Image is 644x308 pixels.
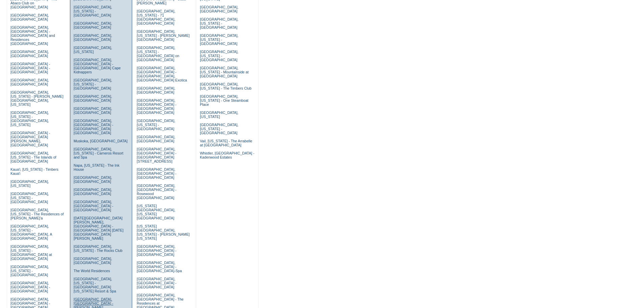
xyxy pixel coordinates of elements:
[10,13,49,21] a: [GEOGRAPHIC_DATA], [GEOGRAPHIC_DATA]
[74,46,112,54] a: [GEOGRAPHIC_DATA], [US_STATE]
[200,151,254,159] a: Whistler, [GEOGRAPHIC_DATA] - Kadenwood Estates
[74,147,123,159] a: [GEOGRAPHIC_DATA], [US_STATE] - Carneros Resort and Spa
[74,119,113,135] a: [GEOGRAPHIC_DATA], [GEOGRAPHIC_DATA] - [GEOGRAPHIC_DATA] [GEOGRAPHIC_DATA]
[10,265,49,277] a: [GEOGRAPHIC_DATA], [US_STATE] - [GEOGRAPHIC_DATA]
[74,188,112,196] a: [GEOGRAPHIC_DATA], [GEOGRAPHIC_DATA]
[200,66,248,78] a: [GEOGRAPHIC_DATA], [US_STATE] - Mountainside at [GEOGRAPHIC_DATA]
[10,90,64,106] a: [GEOGRAPHIC_DATA], [US_STATE] - [PERSON_NAME][GEOGRAPHIC_DATA], [US_STATE]
[74,200,113,212] a: [GEOGRAPHIC_DATA], [GEOGRAPHIC_DATA] - [GEOGRAPHIC_DATA]
[74,244,123,253] a: [GEOGRAPHIC_DATA], [US_STATE] - The Rocks Club
[74,216,123,240] a: [DATE][GEOGRAPHIC_DATA][PERSON_NAME], [GEOGRAPHIC_DATA] - [GEOGRAPHIC_DATA] [DATE][GEOGRAPHIC_DAT...
[74,5,112,17] a: [GEOGRAPHIC_DATA], [US_STATE] - [GEOGRAPHIC_DATA]
[137,119,175,131] a: [GEOGRAPHIC_DATA], [US_STATE] - [GEOGRAPHIC_DATA]
[200,17,238,29] a: [GEOGRAPHIC_DATA], [US_STATE] - [GEOGRAPHIC_DATA]
[10,192,49,204] a: [GEOGRAPHIC_DATA], [US_STATE] - [GEOGRAPHIC_DATA]
[10,151,56,163] a: [GEOGRAPHIC_DATA], [US_STATE] - The Islands of [GEOGRAPHIC_DATA]
[74,106,112,115] a: [GEOGRAPHIC_DATA], [GEOGRAPHIC_DATA]
[10,281,50,293] a: [GEOGRAPHIC_DATA], [GEOGRAPHIC_DATA] - [GEOGRAPHIC_DATA]
[137,167,176,180] a: [GEOGRAPHIC_DATA], [GEOGRAPHIC_DATA] - [GEOGRAPHIC_DATA]
[74,94,112,102] a: [GEOGRAPHIC_DATA], [GEOGRAPHIC_DATA]
[10,224,52,240] a: [GEOGRAPHIC_DATA], [US_STATE] - [GEOGRAPHIC_DATA], A [GEOGRAPHIC_DATA]
[137,66,187,82] a: [GEOGRAPHIC_DATA], [GEOGRAPHIC_DATA] - [GEOGRAPHIC_DATA], [GEOGRAPHIC_DATA] Exotica
[200,33,238,46] a: [GEOGRAPHIC_DATA], [US_STATE] - [GEOGRAPHIC_DATA]
[10,131,50,147] a: [GEOGRAPHIC_DATA] - [GEOGRAPHIC_DATA][PERSON_NAME], [GEOGRAPHIC_DATA]
[74,269,110,273] a: The World Residences
[137,98,176,115] a: [GEOGRAPHIC_DATA], [GEOGRAPHIC_DATA] - [GEOGRAPHIC_DATA] [GEOGRAPHIC_DATA]
[74,21,112,29] a: [GEOGRAPHIC_DATA], [GEOGRAPHIC_DATA]
[10,62,50,74] a: [GEOGRAPHIC_DATA] - [GEOGRAPHIC_DATA] - [GEOGRAPHIC_DATA]
[137,46,179,62] a: [GEOGRAPHIC_DATA], [US_STATE] - [GEOGRAPHIC_DATA] on [GEOGRAPHIC_DATA]
[10,25,55,46] a: [GEOGRAPHIC_DATA], [GEOGRAPHIC_DATA] - [GEOGRAPHIC_DATA] and Residences [GEOGRAPHIC_DATA]
[74,33,112,42] a: [GEOGRAPHIC_DATA], [GEOGRAPHIC_DATA]
[10,111,49,127] a: [GEOGRAPHIC_DATA], [US_STATE] - [GEOGRAPHIC_DATA], [US_STATE]
[10,208,64,220] a: [GEOGRAPHIC_DATA], [US_STATE] - The Residences of [PERSON_NAME]'a
[74,175,112,184] a: [GEOGRAPHIC_DATA], [GEOGRAPHIC_DATA]
[200,5,238,13] a: [GEOGRAPHIC_DATA], [GEOGRAPHIC_DATA]
[10,167,58,175] a: Kaua'i, [US_STATE] - Timbers Kaua'i
[200,139,252,147] a: Vail, [US_STATE] - The Arrabelle at [GEOGRAPHIC_DATA]
[10,244,52,261] a: [GEOGRAPHIC_DATA], [US_STATE] - [GEOGRAPHIC_DATA] at [GEOGRAPHIC_DATA]
[74,277,116,293] a: [GEOGRAPHIC_DATA], [US_STATE] - [GEOGRAPHIC_DATA] [US_STATE] Resort & Spa
[200,94,248,106] a: [GEOGRAPHIC_DATA], [US_STATE] - One Steamboat Place
[137,29,190,42] a: [GEOGRAPHIC_DATA], [US_STATE] - [PERSON_NAME][GEOGRAPHIC_DATA]
[200,123,238,135] a: [GEOGRAPHIC_DATA], [US_STATE] - [GEOGRAPHIC_DATA]
[137,277,176,289] a: [GEOGRAPHIC_DATA], [GEOGRAPHIC_DATA] - [GEOGRAPHIC_DATA]
[137,147,176,163] a: [GEOGRAPHIC_DATA], [GEOGRAPHIC_DATA] - [GEOGRAPHIC_DATA][STREET_ADDRESS]
[74,257,112,265] a: [GEOGRAPHIC_DATA], [GEOGRAPHIC_DATA]
[74,78,112,90] a: [GEOGRAPHIC_DATA], [US_STATE] - [GEOGRAPHIC_DATA]
[137,204,175,220] a: [US_STATE][GEOGRAPHIC_DATA], [US_STATE][GEOGRAPHIC_DATA]
[74,139,127,143] a: Muskoka, [GEOGRAPHIC_DATA]
[200,82,252,90] a: [GEOGRAPHIC_DATA], [US_STATE] - The Timbers Club
[200,111,238,119] a: [GEOGRAPHIC_DATA], [US_STATE]
[74,58,121,74] a: [GEOGRAPHIC_DATA], [GEOGRAPHIC_DATA] - [GEOGRAPHIC_DATA] Cape Kidnappers
[137,9,175,25] a: [GEOGRAPHIC_DATA], [US_STATE] - 71 [GEOGRAPHIC_DATA], [GEOGRAPHIC_DATA]
[137,261,182,273] a: [GEOGRAPHIC_DATA], [GEOGRAPHIC_DATA] - [GEOGRAPHIC_DATA]-Spa
[137,224,190,240] a: [US_STATE][GEOGRAPHIC_DATA], [US_STATE] - [PERSON_NAME] [US_STATE]
[10,50,49,58] a: [GEOGRAPHIC_DATA], [GEOGRAPHIC_DATA]
[10,180,49,188] a: [GEOGRAPHIC_DATA], [US_STATE]
[10,78,49,86] a: [GEOGRAPHIC_DATA], [GEOGRAPHIC_DATA]
[137,184,176,200] a: [GEOGRAPHIC_DATA], [GEOGRAPHIC_DATA] - Rosewood [GEOGRAPHIC_DATA]
[137,86,175,94] a: [GEOGRAPHIC_DATA], [GEOGRAPHIC_DATA]
[74,163,120,171] a: Napa, [US_STATE] - The Ink House
[137,244,176,257] a: [GEOGRAPHIC_DATA], [GEOGRAPHIC_DATA] - [GEOGRAPHIC_DATA]
[137,135,175,143] a: [GEOGRAPHIC_DATA], [GEOGRAPHIC_DATA]
[200,50,238,62] a: [GEOGRAPHIC_DATA], [US_STATE] - [GEOGRAPHIC_DATA]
